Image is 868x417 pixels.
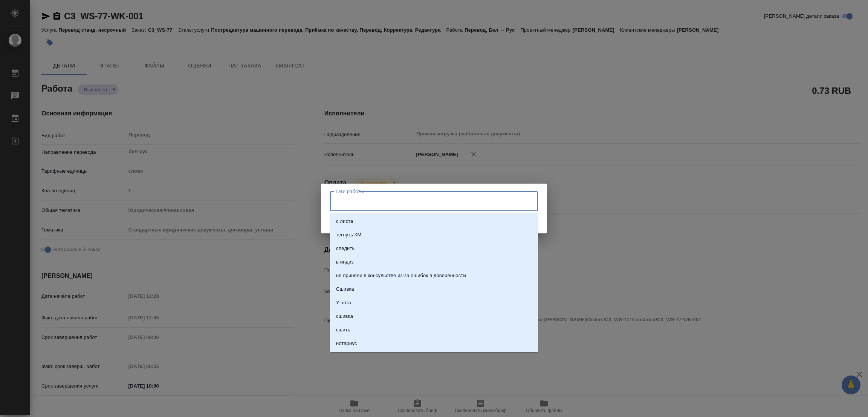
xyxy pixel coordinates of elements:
[336,231,361,239] p: тегнуть КМ
[336,326,350,334] p: сшить
[336,218,353,225] p: с листа
[336,258,354,266] p: в индиз
[336,299,351,307] p: У нота
[336,340,357,347] p: нотариус
[336,245,355,252] p: следить
[336,313,353,320] p: сшивка
[336,272,466,279] p: не приняли в консульстве из-за ошибок в доверенности
[336,285,354,293] p: Сшивка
